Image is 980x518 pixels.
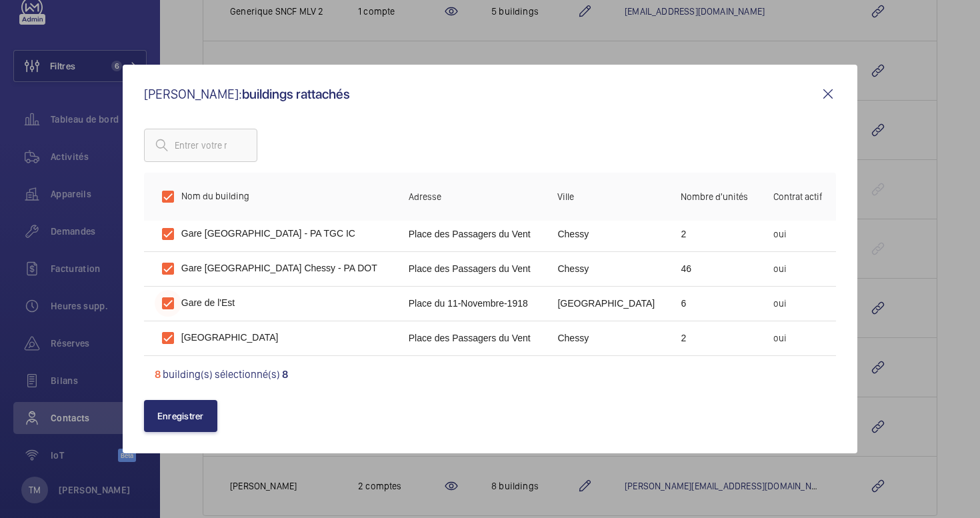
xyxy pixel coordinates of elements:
[144,251,398,286] td: Gare [GEOGRAPHIC_DATA] Chessy - PA DOT
[670,251,762,286] td: 46
[398,217,547,251] td: Place des Passagers du Vent
[398,321,547,355] td: Place des Passagers du Vent
[681,191,748,202] span: Nombre d'unités
[409,191,441,202] span: Adresse
[670,286,762,321] td: 6
[670,217,762,251] td: 2
[547,321,670,355] td: chessy
[773,229,787,239] span: oui
[155,368,161,381] span: 8
[144,321,398,355] td: [GEOGRAPHIC_DATA]
[282,368,288,381] span: 8
[547,286,670,321] td: [GEOGRAPHIC_DATA]
[547,251,670,286] td: chessy
[398,251,547,286] td: Place des Passagers du Vent
[144,286,398,321] td: Gare de l'Est
[144,355,398,390] td: [GEOGRAPHIC_DATA]
[773,263,787,274] span: oui
[163,368,280,381] span: building(s) sélectionné(s)
[773,298,787,309] span: oui
[144,217,398,251] td: Gare [GEOGRAPHIC_DATA] - PA TGC IC
[144,87,821,101] p: [PERSON_NAME]:
[144,400,217,432] button: Enregistrer
[547,355,670,390] td: [GEOGRAPHIC_DATA]
[242,86,350,102] span: buildings rattachés
[670,321,762,355] td: 2
[773,191,823,202] span: Contrat actif
[547,217,670,251] td: chessy
[398,355,547,390] td: Place [PERSON_NAME]
[181,191,249,201] span: Nom du building
[773,333,787,343] span: oui
[144,129,257,162] input: Entrer votre recherche
[557,191,574,202] span: Ville
[670,355,762,390] td: 5
[398,286,547,321] td: Place du 11-Novembre-1918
